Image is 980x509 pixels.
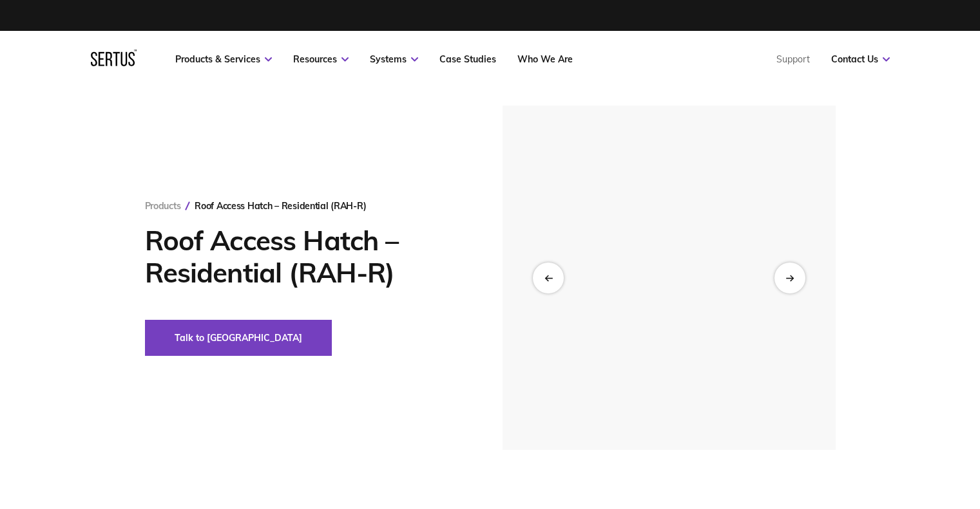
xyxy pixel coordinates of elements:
a: Products [145,200,181,212]
button: Talk to [GEOGRAPHIC_DATA] [145,320,332,356]
a: Support [776,53,810,65]
a: Resources [293,53,349,65]
h1: Roof Access Hatch – Residential (RAH-R) [145,225,464,289]
a: Who We Are [517,53,573,65]
a: Case Studies [439,53,496,65]
a: Products & Services [175,53,272,65]
a: Contact Us [831,53,890,65]
a: Systems [370,53,418,65]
